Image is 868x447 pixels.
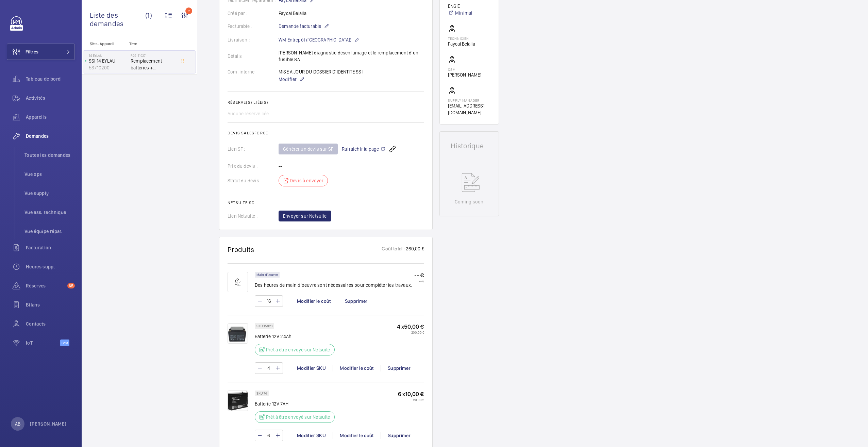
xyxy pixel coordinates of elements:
div: Modifier le coût [290,298,338,304]
span: Heures supp. [26,263,75,270]
span: Réserves [26,282,65,289]
img: yYfeoGGDG9Ev701sIQGueIkZ-Rq25IZ3GhuPWmfhelMKOSSx.png [228,391,248,411]
span: Toutes les demandes [24,152,75,159]
p: -- € [414,272,424,279]
p: [EMAIL_ADDRESS][DOMAIN_NAME] [448,102,490,116]
p: Coming soon [455,198,483,205]
p: CSM [448,67,481,71]
p: Technicien [448,36,475,40]
span: Vue équipe répar. [24,228,75,235]
p: Batterie 12V 7AH [255,400,339,407]
span: Vue ops [24,171,75,178]
div: Supprimer [381,365,417,371]
span: Vue ass. technique [24,209,75,216]
span: Demande facturable [279,23,321,30]
h1: Produits [228,245,254,254]
p: 6 x 10,00 € [398,391,424,398]
p: Main d'oeuvre [256,274,278,276]
h2: Réserve(s) liée(s) [228,100,424,105]
p: Coût total : [382,245,405,254]
p: AB [15,420,20,427]
span: Facturation [26,244,75,251]
div: Modifier le coût [333,432,381,439]
span: Contacts [26,320,75,327]
h2: Devis Salesforce [228,131,424,135]
div: Modifier SKU [290,432,333,439]
p: Site - Appareil [82,42,127,46]
div: Supprimer [338,298,374,304]
p: 260,00 € [405,245,424,254]
button: Filtres [7,44,75,60]
span: Envoyer sur Netsuite [283,213,327,219]
span: Bilans [26,301,75,308]
span: IoT [26,340,60,346]
span: Demandes [26,133,75,139]
span: Remplacement batteries + diagnostic désenfumage [131,57,176,71]
p: Prêt à être envoyé sur Netsuite [266,414,330,420]
span: Liste des demandes [90,11,145,28]
p: WM Entrepôt ([GEOGRAPHIC_DATA]) [279,36,360,44]
span: Appareils [26,114,75,120]
p: Prêt à être envoyé sur Netsuite [266,346,330,353]
p: [PERSON_NAME] [30,420,67,427]
p: 53710200 [89,64,128,71]
span: Activités [26,95,75,101]
p: SKU 74 [256,392,267,395]
img: muscle-sm.svg [228,272,248,292]
div: Modifier SKU [290,365,333,371]
p: Batterie 12V 24Ah [255,333,339,340]
a: Minimal [448,10,472,16]
p: Faycal Belalia [448,40,475,47]
p: Des heures de main d'oeuvre sont nécessaires pour compléter les travaux. [255,282,412,288]
span: 65 [67,283,75,288]
div: Modifier le coût [333,365,381,371]
h1: Historique [451,143,488,149]
p: ENGIE [448,3,472,10]
p: 14 Eylau [89,53,128,57]
p: [PERSON_NAME] [448,71,481,78]
img: eTwUCW4evhdkkZ-gLD4Mr0wTPRhoIdeV4FQJPnmUDidub1Bk.png [228,323,248,344]
p: -- € [414,279,424,283]
span: Rafraichir la page [342,145,386,153]
p: 4 x 50,00 € [397,323,424,330]
p: Titre [129,42,174,46]
button: Envoyer sur Netsuite [279,211,331,221]
span: Filtres [26,48,38,55]
span: Beta [60,340,69,346]
span: Tableau de bord [26,76,75,82]
p: 200,00 € [397,330,424,334]
span: Modifier [279,76,297,83]
p: SSI 14 EYLAU [89,57,128,64]
p: SKU 15023 [256,325,272,327]
span: Vue supply [24,190,75,197]
h2: R25-11927 [131,53,176,57]
p: Supply manager [448,98,490,102]
div: Supprimer [381,432,417,439]
h2: Netsuite SO [228,200,424,205]
p: 60,00 € [398,398,424,402]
